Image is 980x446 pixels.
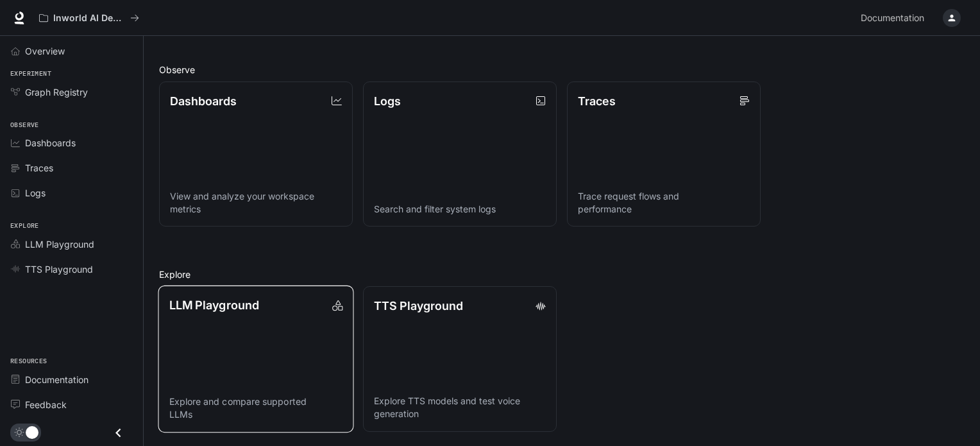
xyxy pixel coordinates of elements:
a: TracesTrace request flows and performance [567,81,761,227]
span: Documentation [861,10,924,26]
p: Trace request flows and performance [578,190,750,216]
p: Logs [374,92,401,110]
p: LLM Playground [169,296,259,314]
span: Dark mode toggle [26,425,38,439]
span: Graph Registry [25,85,88,99]
a: Dashboards [5,132,138,154]
a: Traces [5,157,138,179]
p: Traces [578,92,616,110]
span: Traces [25,161,53,175]
p: Inworld AI Demos [53,13,125,24]
p: View and analyze your workspace metrics [170,190,342,216]
a: Feedback [5,393,138,416]
button: Close drawer [104,420,133,446]
p: Explore and compare supported LLMs [169,395,343,421]
span: Dashboards [25,136,76,150]
a: Documentation [856,5,934,31]
a: Overview [5,40,138,62]
a: Logs [5,182,138,204]
h2: Observe [159,63,965,76]
a: LLM Playground [5,233,138,255]
a: DashboardsView and analyze your workspace metrics [159,81,353,227]
a: TTS Playground [5,258,138,280]
p: Dashboards [170,92,237,110]
button: All workspaces [33,5,145,31]
a: Graph Registry [5,81,138,103]
a: Documentation [5,368,138,391]
p: TTS Playground [374,297,463,314]
span: Logs [25,186,46,200]
span: TTS Playground [25,262,93,276]
span: Feedback [25,398,67,411]
span: Documentation [25,373,89,386]
a: TTS PlaygroundExplore TTS models and test voice generation [363,286,557,432]
a: LLM PlaygroundExplore and compare supported LLMs [158,286,353,433]
span: Overview [25,44,65,58]
span: LLM Playground [25,237,94,251]
h2: Explore [159,268,965,281]
a: LogsSearch and filter system logs [363,81,557,227]
p: Explore TTS models and test voice generation [374,395,546,420]
p: Search and filter system logs [374,203,546,216]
